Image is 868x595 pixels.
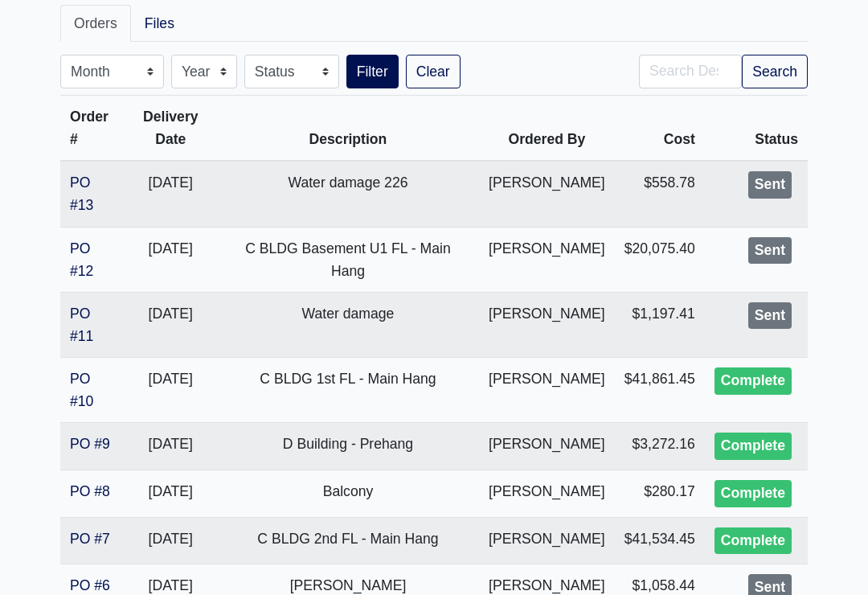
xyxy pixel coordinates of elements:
td: [DATE] [125,518,217,565]
td: $558.78 [615,162,705,228]
td: $41,534.45 [615,518,705,565]
td: [PERSON_NAME] [479,293,615,358]
td: [DATE] [125,471,217,519]
a: PO #7 [70,531,110,548]
button: Filter [346,55,399,89]
td: [PERSON_NAME] [479,162,615,228]
a: PO #9 [70,437,110,453]
td: [DATE] [125,228,217,293]
th: Description [217,96,479,162]
td: Water damage [217,293,479,358]
th: Ordered By [479,96,615,162]
a: PO #12 [70,241,93,280]
td: C BLDG Basement U1 FL - Main Hang [217,228,479,293]
th: Delivery Date [125,96,217,162]
td: C BLDG 1st FL - Main Hang [217,359,479,424]
div: Complete [714,433,792,461]
div: Sent [748,172,792,199]
td: [PERSON_NAME] [479,228,615,293]
button: Search [742,55,808,89]
td: [PERSON_NAME] [479,424,615,471]
a: Orders [60,6,131,43]
td: C BLDG 2nd FL - Main Hang [217,518,479,565]
td: [DATE] [125,359,217,424]
th: Cost [615,96,705,162]
td: [DATE] [125,424,217,471]
td: [DATE] [125,162,217,228]
a: PO #8 [70,484,110,500]
td: $280.17 [615,471,705,519]
th: Status [705,96,808,162]
a: Files [131,6,188,43]
td: [DATE] [125,293,217,358]
td: Water damage 226 [217,162,479,228]
td: Balcony [217,471,479,519]
th: Order # [60,96,125,162]
a: PO #6 [70,578,110,594]
td: $1,197.41 [615,293,705,358]
td: [PERSON_NAME] [479,518,615,565]
td: [PERSON_NAME] [479,359,615,424]
div: Complete [714,481,792,508]
div: Sent [748,238,792,265]
td: $20,075.40 [615,228,705,293]
div: Complete [714,368,792,396]
a: PO #13 [70,175,93,214]
a: Clear [406,55,461,89]
div: Complete [714,528,792,556]
a: PO #11 [70,306,93,345]
td: D Building - Prehang [217,424,479,471]
div: Sent [748,303,792,330]
td: [PERSON_NAME] [479,471,615,519]
td: $41,861.45 [615,359,705,424]
input: Search [639,55,742,89]
a: PO #10 [70,371,93,410]
td: $3,272.16 [615,424,705,471]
